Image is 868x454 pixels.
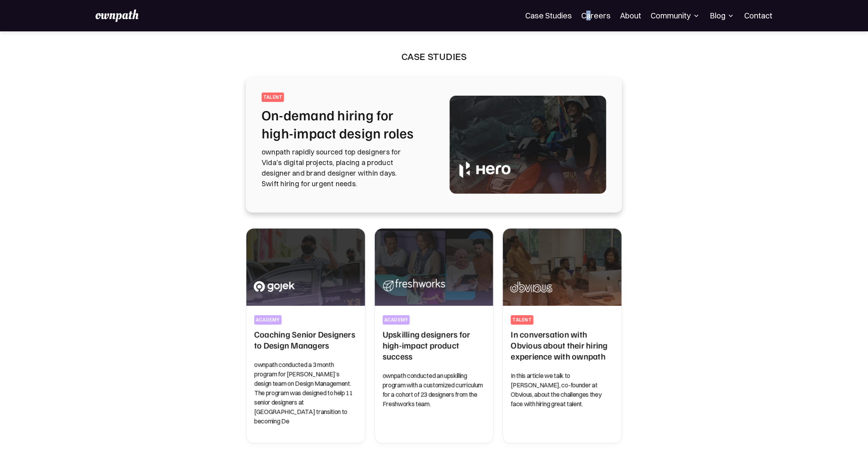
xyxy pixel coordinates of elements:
[254,360,357,426] p: ownpath conducted a 3 month program for [PERSON_NAME]’s design team on Design Management. The pro...
[246,229,365,306] img: Coaching Senior Designers to Design Managers
[401,50,467,63] div: Case Studies
[262,93,606,197] a: talentOn-demand hiring for high-impact design rolesownpath rapidly sourced top designers for Vida...
[710,11,735,20] div: Blog
[262,106,431,142] h2: On-demand hiring for high-impact design roles
[254,329,357,350] h2: Coaching Senior Designers to Design Managers
[263,94,282,100] div: talent
[256,317,280,323] div: academy
[651,11,700,20] div: Community
[512,317,532,323] div: talent
[383,371,486,409] p: ownpath conducted an upskilling program with a customized curriculum for a cohort of 23 designers...
[503,228,622,443] a: In conversation with Obvious about their hiring experience with ownpathtalentIn conversation with...
[246,228,365,443] a: Coaching Senior Designers to Design ManagersacademyCoaching Senior Designers to Design Managersow...
[620,11,641,20] a: About
[262,147,431,189] p: ownpath rapidly sourced top designers for Vida's digital projects, placing a product designer and...
[503,229,622,306] img: In conversation with Obvious about their hiring experience with ownpath
[511,371,614,409] p: In this article we talk to [PERSON_NAME], co-founder at Obvious, about the challenges they face w...
[374,228,494,443] a: Upskilling designers for high-impact product successAcademyUpskilling designers for high-impact p...
[581,11,611,20] a: Careers
[375,229,494,306] img: Upskilling designers for high-impact product success
[511,329,614,361] h2: In conversation with Obvious about their hiring experience with ownpath
[383,329,486,361] h2: Upskilling designers for high-impact product success
[525,11,572,20] a: Case Studies
[384,317,409,323] div: Academy
[744,11,772,20] a: Contact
